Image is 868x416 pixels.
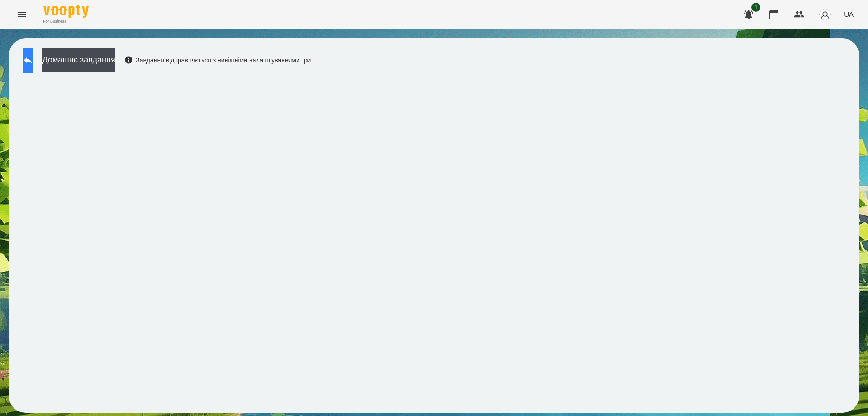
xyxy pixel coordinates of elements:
span: 1 [751,3,760,12]
span: UA [844,10,854,19]
button: UA [840,6,857,23]
div: Завдання відправляється з нинішніми налаштуваннями гри [124,56,311,65]
img: Voopty Logo [43,5,89,18]
span: For Business [43,19,89,24]
button: Домашнє завдання [42,48,115,72]
img: avatar_s.png [819,8,831,21]
button: Menu [11,4,33,25]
